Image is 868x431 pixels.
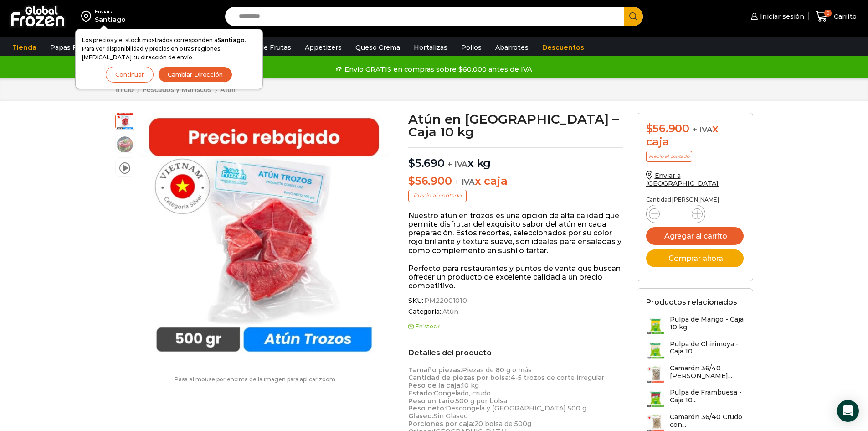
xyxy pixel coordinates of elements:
a: Abarrotes [491,39,533,56]
strong: Santiago [217,36,245,43]
h3: Pulpa de Mango - Caja 10 kg [670,316,744,331]
a: Pulpa de Mango - Caja 10 kg [646,316,744,335]
span: PM22001010 [423,297,467,305]
h1: Atún en [GEOGRAPHIC_DATA] – Caja 10 kg [408,113,623,138]
button: Comprar ahora [646,249,744,267]
a: Atún [441,308,458,316]
span: $ [646,122,653,135]
button: Agregar al carrito [646,227,744,245]
span: Iniciar sesión [758,12,804,21]
h3: Camarón 36/40 Crudo con... [670,413,744,429]
h2: Detalles del producto [408,348,623,357]
a: Iniciar sesión [749,7,804,26]
a: Pollos [457,39,486,56]
h3: Camarón 36/40 [PERSON_NAME]... [670,364,744,380]
bdi: 5.690 [408,156,445,170]
span: 0 [824,10,832,17]
a: Hortalizas [409,39,452,56]
strong: Glaseo: [408,412,433,420]
div: Open Intercom Messenger [837,400,859,422]
div: x caja [646,122,744,149]
nav: Breadcrumb [115,85,236,94]
a: Papas Fritas [46,39,96,56]
span: + IVA [455,177,475,187]
strong: Peso unitario: [408,397,456,405]
strong: Estado: [408,389,434,397]
p: Precio al contado [408,190,467,202]
strong: Porciones por caja: [408,420,474,428]
button: Search button [624,7,643,26]
img: address-field-icon.svg [81,9,95,24]
a: Pulpa de Frutas [234,39,296,56]
span: atun trozo [116,112,134,130]
button: Cambiar Dirección [158,67,232,83]
a: Pulpa de Frambuesa - Caja 10... [646,389,744,408]
span: foto tartaro atun [116,135,134,154]
p: Perfecto para restaurantes y puntos de venta que buscan ofrecer un producto de excelente calidad ... [408,264,623,291]
a: Queso Crema [351,39,405,56]
span: $ [408,156,415,170]
p: Cantidad [PERSON_NAME] [646,197,744,203]
bdi: 56.900 [408,174,452,187]
span: Carrito [832,12,857,21]
h2: Productos relacionados [646,298,737,306]
div: Santiago [95,15,126,24]
div: Enviar a [95,9,126,15]
h3: Pulpa de Chirimoya - Caja 10... [670,340,744,356]
button: Continuar [106,67,154,83]
p: Pasa el mouse por encima de la imagen para aplicar zoom [115,376,395,383]
bdi: 56.900 [646,122,689,135]
p: x kg [408,147,623,170]
a: Pescados y Mariscos [142,85,212,94]
input: Product quantity [667,208,684,220]
span: + IVA [447,160,467,169]
a: 0 Carrito [813,6,859,27]
h3: Pulpa de Frambuesa - Caja 10... [670,389,744,404]
a: Camarón 36/40 [PERSON_NAME]... [646,364,744,384]
p: En stock [408,323,623,330]
a: Descuentos [538,39,589,56]
a: Atún [220,85,236,94]
strong: Cantidad de piezas por bolsa: [408,374,510,382]
span: SKU: [408,297,623,305]
strong: Tamaño piezas: [408,366,462,374]
p: Los precios y el stock mostrados corresponden a . Para ver disponibilidad y precios en otras regi... [82,36,256,62]
p: Precio al contado [646,151,692,162]
a: Inicio [115,85,134,94]
p: Nuestro atún en trozos es una opción de alta calidad que permite disfrutar del exquisito sabor de... [408,211,623,255]
strong: Peso de la caja: [408,381,462,389]
a: Pulpa de Chirimoya - Caja 10... [646,340,744,360]
a: Appetizers [300,39,346,56]
a: Tienda [8,39,41,56]
strong: Peso neto: [408,404,446,412]
span: + IVA [693,125,713,134]
span: $ [408,174,415,187]
p: x caja [408,175,623,188]
span: Categoría: [408,308,623,316]
a: Enviar a [GEOGRAPHIC_DATA] [646,171,719,187]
